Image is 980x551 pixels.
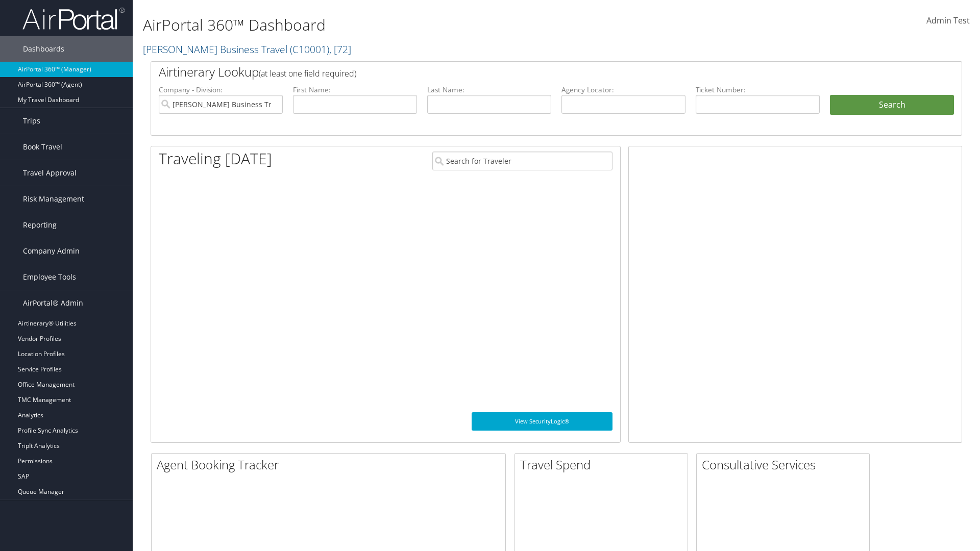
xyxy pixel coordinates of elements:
label: Company - Division: [159,85,283,95]
span: Risk Management [23,186,84,212]
span: Reporting [23,212,57,238]
a: View SecurityLogic® [472,412,612,431]
h2: Consultative Services [702,456,869,473]
span: (at least one field required) [259,68,356,79]
span: Company Admin [23,238,80,264]
img: airportal-logo.png [22,7,125,31]
input: Search for Traveler [432,152,612,170]
h1: Traveling [DATE] [159,148,272,169]
span: , [ 72 ] [329,42,351,56]
span: Travel Approval [23,160,77,186]
h2: Travel Spend [520,456,688,473]
a: Admin Test [926,5,970,37]
span: Dashboards [23,36,64,62]
span: AirPortal® Admin [23,290,83,316]
span: ( C10001 ) [290,42,329,56]
label: First Name: [293,85,417,95]
span: Trips [23,108,40,134]
h2: Agent Booking Tracker [157,456,505,473]
label: Ticket Number: [696,85,820,95]
label: Agency Locator: [561,85,685,95]
span: Book Travel [23,134,62,160]
label: Last Name: [427,85,551,95]
a: [PERSON_NAME] Business Travel [143,42,351,56]
button: Search [830,95,954,115]
span: Employee Tools [23,264,76,290]
h2: Airtinerary Lookup [159,63,887,81]
h1: AirPortal 360™ Dashboard [143,14,694,36]
span: Admin Test [926,15,970,26]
